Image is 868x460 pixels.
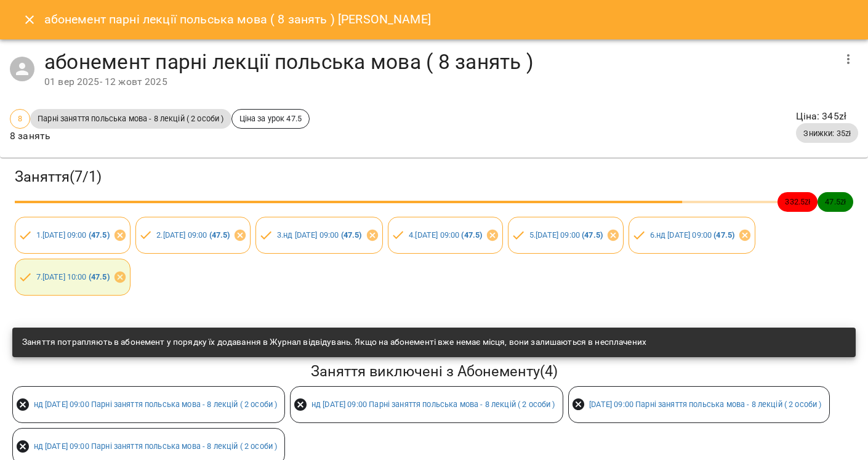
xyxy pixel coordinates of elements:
[529,230,603,240] a: 5.[DATE] 09:00 (47.5)
[311,400,555,409] a: нд [DATE] 09:00 Парні заняття польська мова - 8 лекцій ( 2 особи )
[582,230,603,240] b: ( 47.5 )
[44,75,834,89] div: 01 вер 2025 - 12 жовт 2025
[341,230,362,240] b: ( 47.5 )
[15,167,853,187] h3: Заняття ( 7 / 1 )
[15,217,131,254] div: 1.[DATE] 09:00 (47.5)
[135,217,251,254] div: 2.[DATE] 09:00 (47.5)
[778,196,818,208] span: 332.5 zł
[156,230,230,240] a: 2.[DATE] 09:00 (47.5)
[796,127,858,139] span: Знижки: 35zł
[232,113,310,124] span: Ціна за урок 47.5
[36,272,110,281] a: 7.[DATE] 10:00 (47.5)
[461,230,482,240] b: ( 47.5 )
[409,230,482,240] a: 4.[DATE] 09:00 (47.5)
[255,217,382,254] div: 3.нд [DATE] 09:00 (47.5)
[388,217,504,254] div: 4.[DATE] 09:00 (47.5)
[44,10,431,29] h6: абонемент парні лекції польська мова ( 8 занять ) [PERSON_NAME]
[89,272,110,281] b: ( 47.5 )
[508,217,624,254] div: 5.[DATE] 09:00 (47.5)
[10,129,310,143] p: 8 занять
[89,230,110,240] b: ( 47.5 )
[209,230,230,240] b: ( 47.5 )
[15,259,131,296] div: 7.[DATE] 10:00 (47.5)
[12,362,856,381] h5: Заняття виключені з Абонементу ( 4 )
[589,400,821,409] a: [DATE] 09:00 Парні заняття польська мова - 8 лекцій ( 2 особи )
[30,113,231,124] span: Парні заняття польська мова - 8 лекцій ( 2 особи )
[34,442,278,451] a: нд [DATE] 09:00 Парні заняття польська мова - 8 лекцій ( 2 особи )
[10,113,30,124] span: 8
[650,230,735,240] a: 6.нд [DATE] 09:00 (47.5)
[22,331,646,353] div: Заняття потрапляють в абонемент у порядку їх додавання в Журнал відвідувань. Якщо на абонементі в...
[818,196,853,208] span: 47.5 zł
[629,217,755,254] div: 6.нд [DATE] 09:00 (47.5)
[277,230,362,240] a: 3.нд [DATE] 09:00 (47.5)
[36,230,110,240] a: 1.[DATE] 09:00 (47.5)
[713,230,734,240] b: ( 47.5 )
[796,109,858,124] p: Ціна : 345 zł
[44,49,834,75] h4: абонемент парні лекції польська мова ( 8 занять )
[34,400,278,409] a: нд [DATE] 09:00 Парні заняття польська мова - 8 лекцій ( 2 особи )
[15,5,44,34] button: Close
